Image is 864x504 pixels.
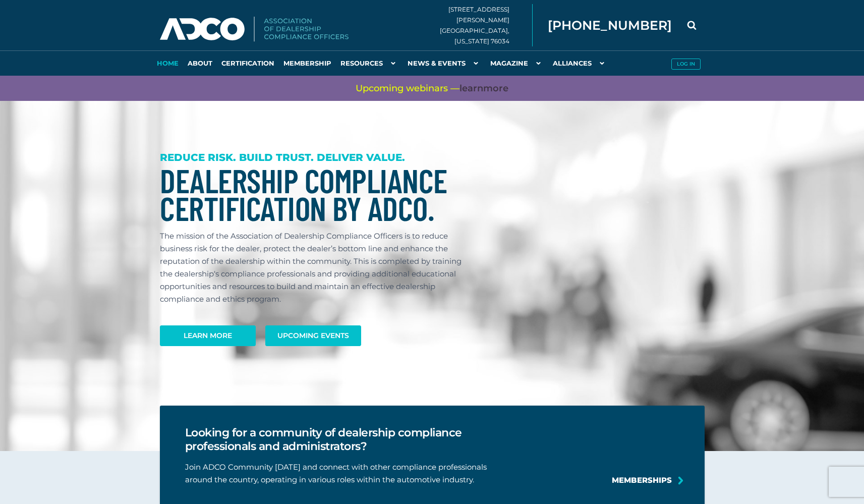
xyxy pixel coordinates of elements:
[459,83,483,94] span: learn
[160,230,472,305] p: The mission of the Association of Dealership Compliance Officers is to reduce business risk for t...
[403,50,486,76] a: News & Events
[152,50,183,76] a: Home
[459,82,508,95] a: learnmore
[160,325,256,346] a: Learn More
[548,19,672,32] span: [PHONE_NUMBER]
[265,325,361,346] a: Upcoming Events
[279,50,336,76] a: Membership
[183,50,217,76] a: About
[160,17,349,42] img: Association of Dealership Compliance Officers logo
[612,474,672,486] a: Memberships
[217,50,279,76] a: Certification
[185,461,523,486] p: Join ADCO Community [DATE] and connect with other compliance professionals around the country, op...
[356,82,508,95] span: Upcoming webinars —
[336,50,403,76] a: Resources
[160,166,472,222] h1: Dealership Compliance Certification by ADCO.
[486,50,548,76] a: Magazine
[671,59,701,70] button: Log in
[548,50,612,76] a: Alliances
[160,151,472,164] h3: REDUCE RISK. BUILD TRUST. DELIVER VALUE.
[440,4,533,46] div: [STREET_ADDRESS][PERSON_NAME] [GEOGRAPHIC_DATA], [US_STATE] 76034
[667,50,705,76] a: Log in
